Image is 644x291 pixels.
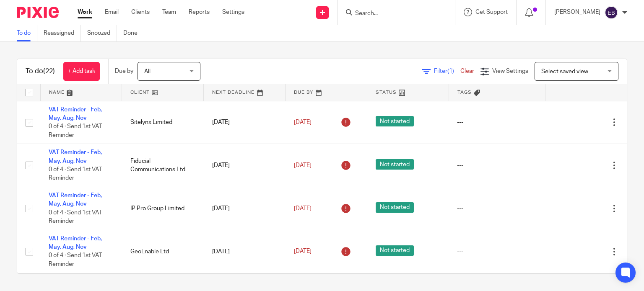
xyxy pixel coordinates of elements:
[376,159,414,170] span: Not started
[49,149,102,164] a: VAT Reminder - Feb, May, Aug, Nov
[49,210,102,224] span: 0 of 4 · Send 1st VAT Reminder
[554,8,600,16] p: [PERSON_NAME]
[204,101,286,144] td: [DATE]
[204,230,286,273] td: [DATE]
[131,8,150,16] a: Clients
[49,107,102,121] a: VAT Reminder - Feb, May, Aug, Nov
[541,69,588,75] span: Select saved view
[189,8,210,16] a: Reports
[87,25,117,41] a: Snoozed
[294,162,312,168] span: [DATE]
[162,8,176,16] a: Team
[492,68,528,74] span: View Settings
[376,202,414,213] span: Not started
[43,68,55,75] span: (22)
[457,204,537,213] div: ---
[122,144,204,187] td: Fiducial Communications Ltd
[354,10,430,18] input: Search
[447,68,454,74] span: (1)
[17,25,37,41] a: To do
[49,253,102,268] span: 0 of 4 · Send 1st VAT Reminder
[460,68,474,74] a: Clear
[105,8,119,16] a: Email
[122,187,204,230] td: IP Pro Group Limited
[294,249,312,255] span: [DATE]
[122,101,204,144] td: Sitelynx Limited
[457,247,537,256] div: ---
[457,161,537,170] div: ---
[49,124,102,138] span: 0 of 4 · Send 1st VAT Reminder
[17,7,59,18] img: Pixie
[457,90,472,95] span: Tags
[204,144,286,187] td: [DATE]
[115,67,133,75] p: Due by
[475,9,508,15] span: Get Support
[63,62,100,81] a: + Add task
[605,6,618,19] img: svg%3E
[294,206,312,211] span: [DATE]
[78,8,92,16] a: Work
[44,25,81,41] a: Reassigned
[49,167,102,181] span: 0 of 4 · Send 1st VAT Reminder
[376,116,414,126] span: Not started
[434,68,460,74] span: Filter
[457,118,537,126] div: ---
[26,67,55,76] h1: To do
[49,193,102,207] a: VAT Reminder - Feb, May, Aug, Nov
[376,245,414,256] span: Not started
[294,119,312,125] span: [DATE]
[144,69,151,75] span: All
[123,25,144,41] a: Done
[204,187,286,230] td: [DATE]
[222,8,244,16] a: Settings
[49,236,102,250] a: VAT Reminder - Feb, May, Aug, Nov
[122,230,204,273] td: GeoEnable Ltd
